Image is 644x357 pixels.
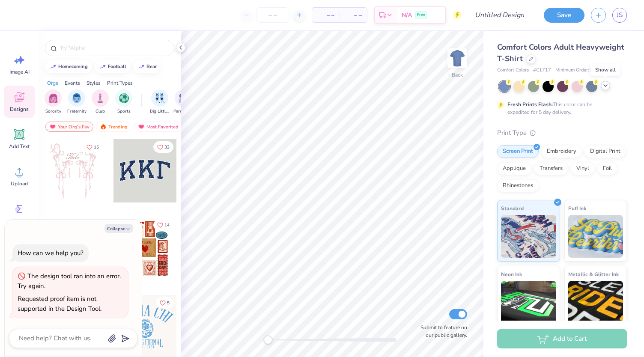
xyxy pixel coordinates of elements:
div: Vinyl [571,162,595,175]
div: filter for Parent's Weekend [173,89,193,115]
div: filter for Club [92,89,109,115]
div: Accessibility label [264,336,272,344]
div: Print Type [497,128,627,138]
span: Free [417,12,425,18]
img: trend_line.gif [99,64,106,69]
button: filter button [115,89,132,115]
span: Comfort Colors Adult Heavyweight T-Shirt [497,42,624,64]
input: Untitled Design [468,6,531,24]
span: Sorority [45,108,61,115]
div: Back [452,71,463,79]
img: trending.gif [100,124,107,130]
span: 33 [164,145,170,149]
button: filter button [150,89,170,115]
span: Add Text [9,143,30,150]
div: Transfers [534,162,568,175]
label: Submit to feature on our public gallery. [416,324,467,339]
div: Embroidery [541,145,582,158]
button: filter button [45,89,62,115]
span: Standard [501,204,524,213]
button: homecoming [45,60,92,73]
span: – – [317,11,334,20]
span: 15 [94,145,99,149]
div: Rhinestones [497,179,539,192]
button: Save [544,8,584,23]
img: Standard [501,215,556,258]
button: Like [153,141,173,153]
span: 14 [164,223,170,227]
span: 5 [167,301,170,305]
button: football [95,60,130,73]
img: most_fav.gif [49,124,56,130]
img: Parent's Weekend Image [179,93,188,103]
div: filter for Sorority [45,89,62,115]
div: Most Favorited [134,122,182,132]
div: Trending [96,122,131,132]
div: filter for Fraternity [67,89,86,115]
div: Styles [86,79,101,87]
input: Try "Alpha" [59,44,169,52]
span: Metallic & Glitter Ink [568,270,619,279]
img: Fraternity Image [72,93,81,103]
img: Sorority Image [48,93,58,103]
span: N/A [402,11,412,20]
div: Digital Print [584,145,626,158]
div: filter for Sports [115,89,132,115]
img: Club Image [95,93,105,103]
span: Parent's Weekend [173,108,193,115]
span: – – [345,11,362,20]
button: Like [153,219,173,231]
div: Orgs [47,79,58,87]
div: Events [65,79,80,87]
img: Sports Image [119,93,129,103]
span: Sports [117,108,131,115]
span: Greek [13,217,26,224]
a: JS [612,8,627,23]
button: filter button [92,89,109,115]
div: Foil [597,162,617,175]
div: Screen Print [497,145,539,158]
input: – – [256,7,289,23]
span: Minimum Order: 24 + [555,67,598,74]
div: football [108,64,126,69]
img: trend_line.gif [138,64,145,69]
button: Like [156,297,173,309]
img: trend_line.gif [50,64,57,69]
span: Image AI [9,68,30,75]
span: Big Little Reveal [150,108,170,115]
strong: Fresh Prints Flash: [507,101,553,108]
button: filter button [67,89,86,115]
span: Upload [11,180,28,187]
span: JS [617,10,623,20]
span: # C1717 [533,67,551,74]
img: most_fav.gif [138,124,145,130]
span: Puff Ink [568,204,586,213]
div: Print Types [107,79,133,87]
div: Applique [497,162,531,175]
div: The design tool ran into an error. Try again. [18,272,121,290]
img: Big Little Reveal Image [155,93,164,103]
span: Neon Ink [501,270,522,279]
div: Your Org's Fav [45,122,93,132]
img: Neon Ink [501,281,556,324]
div: filter for Big Little Reveal [150,89,170,115]
img: Metallic & Glitter Ink [568,281,623,324]
img: Puff Ink [568,215,623,258]
button: Collapse [104,224,133,233]
span: Fraternity [67,108,86,115]
button: bear [133,60,161,73]
div: Requested proof item is not supported in the Design Tool. [18,295,101,313]
div: This color can be expedited for 5 day delivery. [507,101,613,116]
button: Like [83,141,103,153]
div: Show all [590,64,620,76]
button: filter button [173,89,193,115]
span: Comfort Colors [497,67,529,74]
img: Back [449,50,466,67]
div: How can we help you? [18,249,83,257]
div: bear [146,64,157,69]
span: Club [95,108,105,115]
div: homecoming [58,64,88,69]
span: Designs [10,106,29,113]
